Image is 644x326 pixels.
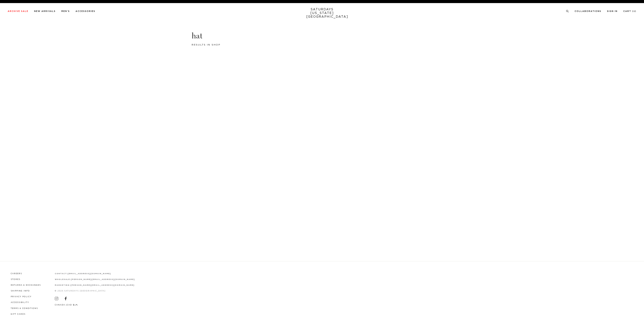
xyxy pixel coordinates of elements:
[306,8,338,19] a: SATURDAYS[US_STATE][GEOGRAPHIC_DATA]
[192,44,221,46] span: results in shop
[575,10,601,12] a: Collaborations
[11,279,20,280] a: Stores
[11,290,30,292] a: Shipping Info
[11,302,29,303] a: Accessibility
[55,284,71,286] strong: marketing:
[11,313,25,315] a: Gift Cards
[607,10,618,12] a: Sign In
[34,10,56,12] a: New Arrivals
[11,308,38,309] a: Terms & Conditions
[71,279,135,280] a: [PERSON_NAME][EMAIL_ADDRESS][DOMAIN_NAME]
[192,31,452,41] h3: hat
[68,273,111,275] a: [EMAIL_ADDRESS][DOMAIN_NAME]
[623,10,636,12] a: Cart (0)
[11,273,22,275] a: Careers
[633,11,635,12] small: 0
[76,10,95,12] a: Accessories
[55,304,78,306] button: Canada (CAD $)
[55,279,71,280] strong: wholesale:
[55,290,135,292] p: © 2025 Saturdays [GEOGRAPHIC_DATA]
[8,10,28,12] a: Archive Sale
[11,296,32,298] a: Privacy Policy
[55,273,68,275] strong: contact:
[61,10,70,12] a: Men's
[71,284,134,286] a: [PERSON_NAME][EMAIL_ADDRESS][DOMAIN_NAME]
[11,284,41,286] a: Returns & Exchanges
